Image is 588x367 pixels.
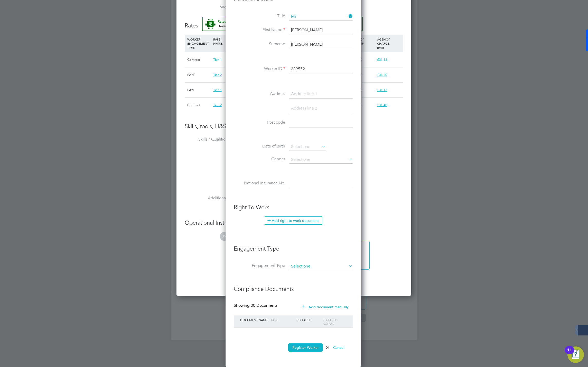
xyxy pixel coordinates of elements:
[289,263,353,270] input: Select one
[289,104,353,113] input: Address line 2
[202,17,363,31] button: Rate Assistant
[288,343,323,352] button: Register Worker
[234,91,285,96] label: Address
[234,181,285,186] label: National Insurance No.
[185,170,236,176] label: Tools
[234,156,285,162] label: Gender
[234,27,285,33] label: First Name
[295,315,322,324] div: Required
[185,137,236,142] label: Skills / Qualifications
[185,219,403,227] h3: Operational Instructions & Comments
[567,346,584,363] button: Open Resource Center, 11 new notifications
[185,123,403,130] h3: Skills, tools, H&S
[234,144,285,149] label: Date of Birth
[220,232,229,241] span: JM
[213,73,222,77] span: Tier 2
[377,73,387,77] span: £31.40
[289,13,353,21] input: Select one
[321,315,348,328] div: Required Action
[213,103,222,107] span: Tier 2
[213,88,222,92] span: Tier 1
[377,57,387,62] span: £31.13
[298,303,353,311] button: Add document manually
[289,143,326,151] input: Select one
[234,204,353,211] h3: Right To Work
[185,17,403,29] h3: Rates
[234,280,353,293] h3: Compliance Documents
[289,156,353,164] input: Select one
[251,303,277,308] span: 00 Documents
[186,52,212,67] div: Contract
[186,98,212,113] div: Contract
[329,343,348,352] button: Cancel
[234,41,285,47] label: Surname
[376,35,402,52] div: AGENCY CHARGE RATE
[234,263,285,269] label: Engagement Type
[212,35,246,48] div: RATE NAME
[185,5,236,10] label: Worker
[213,57,222,62] span: Tier 1
[234,240,353,253] h3: Engagement Type
[289,90,353,99] input: Address line 1
[185,195,236,201] label: Additional H&S
[234,13,285,19] label: Title
[186,35,212,52] div: WORKER ENGAGEMENT TYPE
[234,66,285,72] label: Worker ID
[269,315,295,324] div: Tags
[186,67,212,82] div: PAYE
[377,103,387,107] span: £31.40
[377,88,387,92] span: £31.13
[186,83,212,97] div: PAYE
[350,35,376,48] div: AGENCY MARKUP
[239,315,269,324] div: Document Name
[234,343,353,357] li: or
[567,350,572,357] div: 11
[234,303,278,308] div: Showing
[234,120,285,125] label: Post code
[264,216,323,225] button: Add right to work document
